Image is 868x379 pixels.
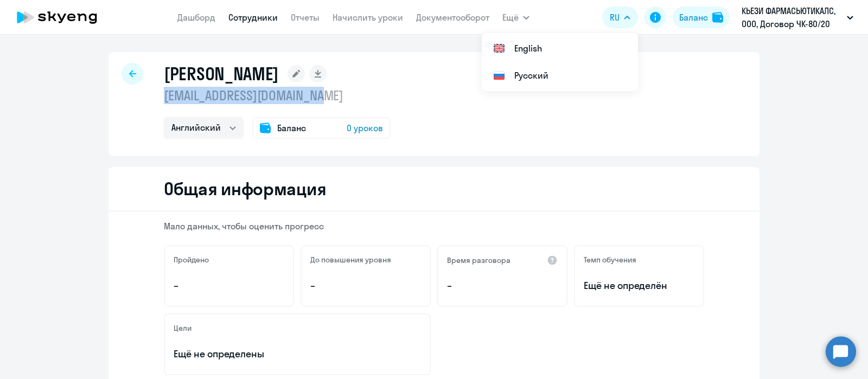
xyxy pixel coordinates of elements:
h5: Пройдено [174,255,209,265]
span: RU [610,11,620,24]
a: Сотрудники [228,12,278,23]
p: – [174,279,284,293]
a: Отчеты [291,12,320,23]
span: 0 уроков [347,121,383,134]
ul: Ещё [482,33,638,91]
p: – [447,279,558,293]
img: Русский [493,69,506,82]
h5: Время разговора [447,255,510,265]
div: Баланс [679,11,708,24]
p: [EMAIL_ADDRESS][DOMAIN_NAME] [164,87,391,104]
p: Мало данных, чтобы оценить прогресс [164,220,704,232]
button: Балансbalance [673,7,730,28]
p: – [310,279,421,293]
h1: [PERSON_NAME] [164,63,279,85]
h5: Темп обучения [584,255,636,265]
span: Ещё не определён [584,279,694,293]
a: Документооборот [416,12,489,23]
h5: До повышения уровня [310,255,391,265]
h5: Цели [174,323,192,333]
button: КЬЕЗИ ФАРМАСЬЮТИКАЛС, ООО, Договор ЧК-80/20 [736,4,859,30]
a: Начислить уроки [333,12,403,23]
span: Баланс [277,121,306,134]
img: English [493,42,506,55]
h2: Общая информация [164,178,326,200]
span: Ещё [502,11,519,24]
a: Дашборд [177,12,215,23]
p: Ещё не определены [174,347,421,361]
img: balance [712,12,723,23]
button: Ещё [502,7,529,28]
p: КЬЕЗИ ФАРМАСЬЮТИКАЛС, ООО, Договор ЧК-80/20 [742,4,843,30]
button: RU [602,7,638,28]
